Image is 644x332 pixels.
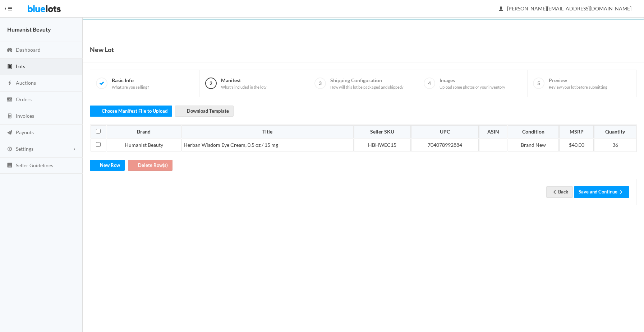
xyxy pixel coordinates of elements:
[93,162,100,169] ion-icon: add
[594,139,636,151] td: 36
[6,146,13,153] ion-icon: cog
[440,77,505,90] span: Images
[559,125,594,138] th: MSRP
[559,139,594,151] td: $40.00
[6,97,13,103] ion-icon: cash
[16,162,53,168] span: Seller Guidelines
[16,129,34,135] span: Payouts
[549,85,607,90] span: Review your lot before submitting
[330,77,403,90] span: Shipping Configuration
[424,78,435,89] span: 4
[90,44,114,55] h1: New Lot
[93,108,100,115] ion-icon: cloud upload
[107,125,181,138] th: Brand
[16,146,33,152] span: Settings
[549,77,607,90] span: Preview
[107,139,181,151] td: Humanist Beauty
[16,80,36,86] span: Auctions
[175,106,234,117] a: downloadDownload Template
[440,85,505,90] span: Upload some photos of your inventory
[411,125,479,138] th: UPC
[16,63,25,69] span: Lots
[128,160,172,171] button: trashDelete Row(s)
[178,108,185,115] ion-icon: download
[112,77,149,90] span: Basic Info
[546,186,573,197] a: arrow backBack
[330,85,403,90] span: How will this lot be packaged and shipped?
[479,125,507,138] th: ASIN
[205,78,217,89] span: 2
[90,106,172,117] label: Choose Manifest File to Upload
[354,139,411,151] td: HBHWEC15
[181,139,354,151] td: Herban Wisdom Eye Cream, 0.5 oz / 15 mg
[6,162,13,169] ion-icon: list box
[90,160,125,171] button: addNew Row
[533,78,544,89] span: 5
[7,26,51,33] strong: Humanist Beauty
[508,139,559,151] td: Brand New
[411,139,479,151] td: 704078992884
[131,162,138,169] ion-icon: trash
[112,85,149,90] span: What are you selling?
[16,113,34,119] span: Invoices
[181,125,354,138] th: Title
[16,96,32,102] span: Orders
[497,6,505,13] ion-icon: person
[551,189,558,196] ion-icon: arrow back
[594,125,636,138] th: Quantity
[6,47,13,54] ion-icon: speedometer
[6,130,13,136] ion-icon: paper plane
[221,85,266,90] span: What's included in the lot?
[6,113,13,120] ion-icon: calculator
[508,125,559,138] th: Condition
[617,189,625,196] ion-icon: arrow forward
[16,47,41,53] span: Dashboard
[314,78,326,89] span: 3
[6,64,13,70] ion-icon: clipboard
[499,5,631,11] span: [PERSON_NAME][EMAIL_ADDRESS][DOMAIN_NAME]
[221,77,266,90] span: Manifest
[6,80,13,87] ion-icon: flash
[574,186,629,197] button: Save and Continuearrow forward
[354,125,411,138] th: Seller SKU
